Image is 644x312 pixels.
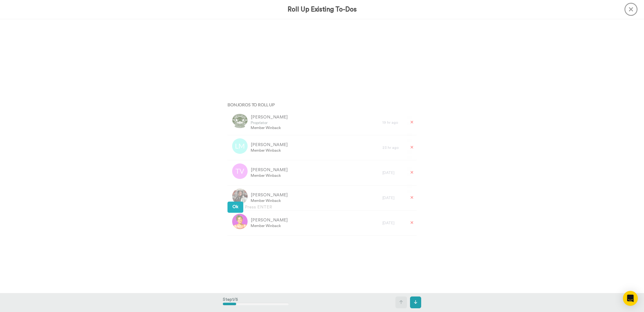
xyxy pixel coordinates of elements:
span: Ok [232,205,238,209]
button: Ok [227,202,243,213]
div: Step 1 / 5 [223,293,289,311]
h3: Roll Up Existing To-Dos [288,6,357,13]
h4: Bonjoros To Roll Up [227,102,417,107]
div: Open Intercom Messenger [623,291,638,306]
